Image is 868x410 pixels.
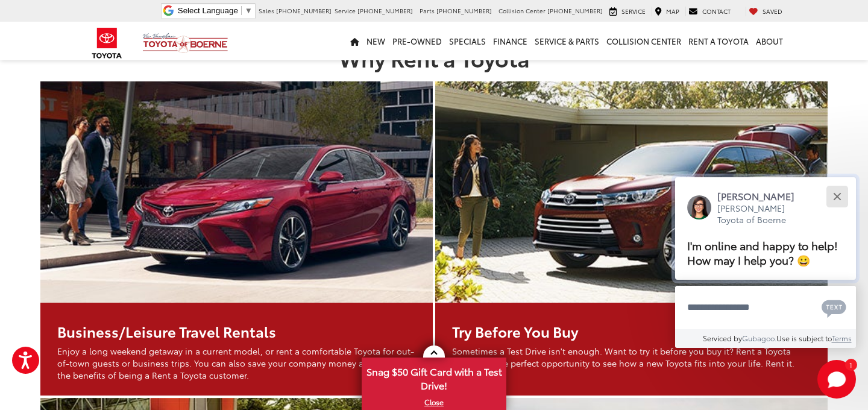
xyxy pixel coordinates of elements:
span: Saved [763,7,782,16]
p: Sometimes a Test Drive isn't enough. Want to try it before you buy it? Rent a Toyota offers you t... [452,345,811,381]
a: New [363,22,389,60]
span: Select Language [178,6,238,15]
span: Parts [420,6,435,15]
span: Collision Center [498,6,546,15]
span: Contact [702,7,731,16]
button: Chat with SMS [818,294,850,321]
div: Close[PERSON_NAME][PERSON_NAME] Toyota of BoerneI'm online and happy to help! How may I help you?... [675,177,856,348]
a: About [752,22,787,60]
p: Enjoy a long weekend getaway in a current model, or rent a comfortable Toyota for out-of-town gue... [57,345,416,381]
h3: Try Before You Buy [452,323,811,339]
span: Use is subject to [776,333,832,343]
span: Serviced by [703,333,742,343]
a: Terms [832,333,852,343]
a: Contact [685,7,734,16]
a: Finance [489,22,531,60]
span: Sales [259,6,274,15]
svg: Start Chat [817,360,856,399]
a: Gubagoo. [742,333,776,343]
span: Map [666,7,679,16]
a: Rent a Toyota [685,22,752,60]
span: Service [335,6,356,15]
span: [PHONE_NUMBER] [357,6,413,15]
img: Vic Vaughan Toyota of Boerne in Boerne TX [435,81,828,302]
img: Toyota [84,24,130,63]
p: [PERSON_NAME] [717,189,807,203]
img: Vic Vaughan Toyota of Boerne [142,33,228,54]
img: Vic Vaughan Toyota of Boerne in Boerne TX [40,81,433,302]
span: [PHONE_NUMBER] [276,6,332,15]
svg: Text [822,298,846,318]
h2: Why Rent a Toyota [39,46,829,70]
span: I'm online and happy to help! How may I help you? 😀 [687,237,838,268]
span: 1 [849,362,852,367]
p: [PERSON_NAME] Toyota of Boerne [717,203,807,226]
a: Service & Parts: Opens in a new tab [531,22,603,60]
button: Close [824,183,850,209]
textarea: Type your message [675,286,856,329]
a: My Saved Vehicles [746,7,785,16]
span: [PHONE_NUMBER] [436,6,492,15]
a: Collision Center [603,22,685,60]
button: Toggle Chat Window [817,360,856,399]
span: ​ [241,6,242,15]
a: Pre-Owned [389,22,445,60]
h3: Business/Leisure Travel Rentals [57,323,416,339]
a: Specials [445,22,489,60]
a: Map [652,7,682,16]
a: Service [606,7,649,16]
span: [PHONE_NUMBER] [547,6,603,15]
span: Snag $50 Gift Card with a Test Drive! [363,359,505,396]
a: Select Language​ [178,6,253,15]
span: Service [621,7,646,16]
span: ▼ [245,6,253,15]
a: Home [347,22,363,60]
